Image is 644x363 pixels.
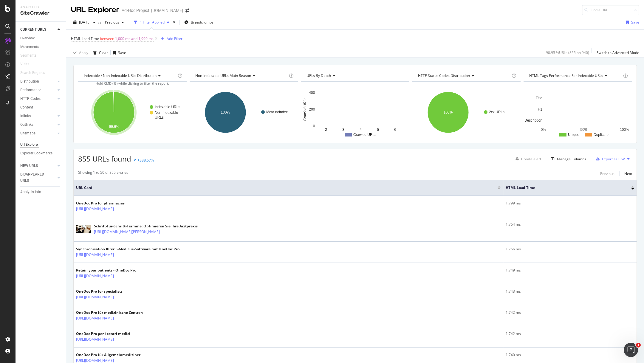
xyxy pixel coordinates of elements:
a: [URL][DOMAIN_NAME] [76,315,114,321]
text: 100% [620,128,629,132]
button: Breadcrumbs [182,18,216,27]
text: Crawled URLs [353,133,376,137]
text: 99.6% [109,125,119,129]
div: Overview [20,35,35,41]
div: URL Explorer [71,5,119,15]
span: Hold CMD (⌘) while clicking to filter the report. [96,81,169,86]
a: HTTP Codes [20,96,56,102]
button: [DATE] [71,18,98,27]
div: Retain your patients - OneDoc Pro [76,268,136,273]
text: URLs [155,115,164,120]
button: Switch to Advanced Mode [594,48,639,58]
div: Sitemaps [20,130,35,136]
a: Inlinks [20,113,56,119]
span: 1,000 ms and 1,999 ms [115,35,154,43]
text: Title [536,96,543,100]
span: vs [98,20,103,25]
div: 1,742 ms [506,310,634,315]
span: HTML Load Time [71,36,99,41]
a: NEW URLS [20,163,56,169]
div: A chart. [301,86,409,138]
div: Explorer Bookmarks [20,150,52,156]
text: 400 [309,91,315,95]
div: OneDoc Pro per i centri medici [76,331,130,336]
div: A chart. [412,86,521,138]
text: 100% [443,110,453,114]
text: 50% [580,128,588,132]
button: Manage Columns [549,155,586,162]
a: [URL][DOMAIN_NAME] [76,252,114,258]
div: Save [118,50,126,55]
h4: HTML Tags Performance for Indexable URLs [528,71,622,80]
div: DISAPPEARED URLS [20,171,50,184]
a: Sitemaps [20,130,56,136]
div: NEW URLS [20,163,38,169]
h4: HTTP Status Codes Distribution [417,71,511,80]
text: 0% [541,128,546,132]
button: Save [111,48,126,58]
div: 1 Filter Applied [140,20,165,25]
text: 100% [221,110,230,114]
div: OneDoc Pro für medizinische Zentren [76,310,143,315]
span: Indexable / Non-Indexable URLs distribution [84,73,157,78]
button: Export as CSV [594,154,625,164]
a: [URL][DOMAIN_NAME] [76,294,114,300]
a: Outlinks [20,122,56,128]
div: Segments [20,52,36,59]
text: Duplicate [594,133,609,137]
a: [URL][DOMAIN_NAME] [76,336,114,342]
div: Next [624,171,632,176]
text: 6 [394,128,396,132]
a: Url Explorer [20,142,62,148]
div: Add Filter [167,36,182,41]
button: Previous [600,170,614,177]
text: 200 [309,107,315,111]
div: times [172,19,177,25]
div: Analysis Info [20,189,41,195]
text: 2 [325,128,327,132]
div: Switch to Advanced Mode [597,50,639,55]
button: Clear [91,48,108,58]
div: Content [20,104,33,111]
text: 4 [360,128,362,132]
text: Non-Indexable [155,111,178,115]
span: URL Card [76,185,496,190]
a: Performance [20,87,56,93]
span: URLs by Depth [306,73,331,78]
button: 1 Filter Applied [131,18,172,27]
div: Outlinks [20,122,33,128]
a: Search Engines [20,70,51,76]
div: 1,742 ms [506,331,634,336]
svg: A chart. [190,86,298,138]
div: Search Engines [20,70,45,76]
button: Next [624,170,632,177]
a: CURRENT URLS [20,27,56,33]
div: 90.95 % URLs ( 855 on 940 ) [546,50,589,55]
text: Crawled URLs [303,98,307,121]
div: A chart. [78,86,187,138]
h4: Non-Indexable URLs Main Reason [194,71,288,80]
a: Explorer Bookmarks [20,150,62,156]
div: Visits [20,61,29,67]
text: Meta noindex [266,110,288,114]
div: CURRENT URLS [20,27,46,33]
text: Unique [568,133,579,137]
div: Apply [79,50,88,55]
text: H1 [538,107,543,111]
a: Visits [20,61,35,67]
div: OneDoc Pro for specialists [76,289,127,294]
div: Schritt-für-Schritt-Termine: Optimieren Sie Ihre Arztpraxis [94,224,198,229]
span: Previous [103,20,119,25]
svg: A chart. [524,86,632,138]
button: Apply [71,48,88,58]
a: [URL][DOMAIN_NAME][PERSON_NAME] [94,229,160,235]
text: 2xx URLs [489,110,504,114]
div: Performance [20,87,41,93]
text: Description [524,118,542,122]
div: 1,799 ms [506,201,634,206]
a: Overview [20,35,62,41]
div: SiteCrawler [20,10,61,17]
div: Clear [99,50,108,55]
